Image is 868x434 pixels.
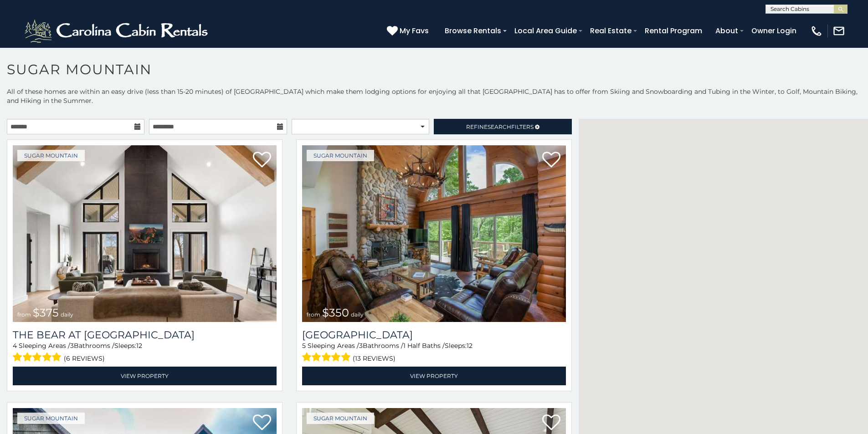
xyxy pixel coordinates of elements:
span: 4 [13,342,17,350]
a: View Property [302,367,566,385]
a: Sugar Mountain [17,413,85,424]
img: White-1-2.png [23,17,212,45]
h3: The Bear At Sugar Mountain [13,329,277,341]
span: $375 [33,306,59,319]
span: $350 [322,306,349,319]
img: The Bear At Sugar Mountain [13,145,277,322]
img: phone-regular-white.png [810,25,823,37]
span: My Favs [400,25,429,36]
a: Add to favorites [253,414,271,433]
a: Rental Program [640,23,707,39]
span: 12 [136,342,142,350]
a: Add to favorites [542,414,560,433]
a: The Bear At [GEOGRAPHIC_DATA] [13,329,277,341]
span: from [17,311,31,318]
a: Sugar Mountain [307,150,374,161]
span: 1 Half Baths / [403,342,445,350]
div: Sleeping Areas / Bathrooms / Sleeps: [13,341,277,364]
a: Add to favorites [253,151,271,170]
span: 12 [467,342,473,350]
span: daily [351,311,364,318]
a: Grouse Moor Lodge from $350 daily [302,145,566,322]
a: The Bear At Sugar Mountain from $375 daily [13,145,277,322]
span: Refine Filters [466,123,534,130]
span: (6 reviews) [64,352,105,364]
span: 3 [70,342,74,350]
img: Grouse Moor Lodge [302,145,566,322]
a: Owner Login [747,23,801,39]
a: [GEOGRAPHIC_DATA] [302,329,566,341]
a: About [711,23,743,39]
span: Search [488,123,511,130]
a: Sugar Mountain [17,150,85,161]
span: (13 reviews) [353,352,395,364]
h3: Grouse Moor Lodge [302,329,566,341]
a: Add to favorites [542,151,560,170]
a: Real Estate [586,23,636,39]
div: Sleeping Areas / Bathrooms / Sleeps: [302,341,566,364]
a: Browse Rentals [440,23,506,39]
a: My Favs [387,25,431,37]
span: from [307,311,320,318]
span: 5 [302,342,306,350]
span: 3 [359,342,363,350]
a: Sugar Mountain [307,413,374,424]
span: daily [61,311,73,318]
a: Local Area Guide [510,23,581,39]
a: RefineSearchFilters [434,119,571,134]
a: View Property [13,367,277,385]
img: mail-regular-white.png [832,25,845,37]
